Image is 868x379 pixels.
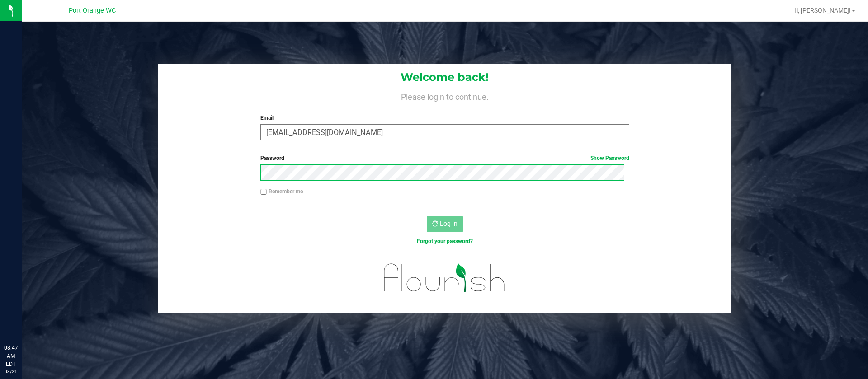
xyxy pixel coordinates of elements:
[440,220,458,227] span: Log In
[427,216,463,232] button: Log In
[4,344,18,368] p: 08:47 AM EDT
[260,187,303,196] label: Remember me
[69,7,116,14] span: Port Orange WC
[792,7,851,14] span: Hi, [PERSON_NAME]!
[4,368,18,375] p: 08/21
[260,114,629,122] label: Email
[590,155,629,161] a: Show Password
[260,155,284,161] span: Password
[158,90,731,101] h4: Please login to continue.
[417,238,473,244] a: Forgot your password?
[158,71,731,83] h1: Welcome back!
[260,189,267,195] input: Remember me
[373,255,516,301] img: flourish_logo.svg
